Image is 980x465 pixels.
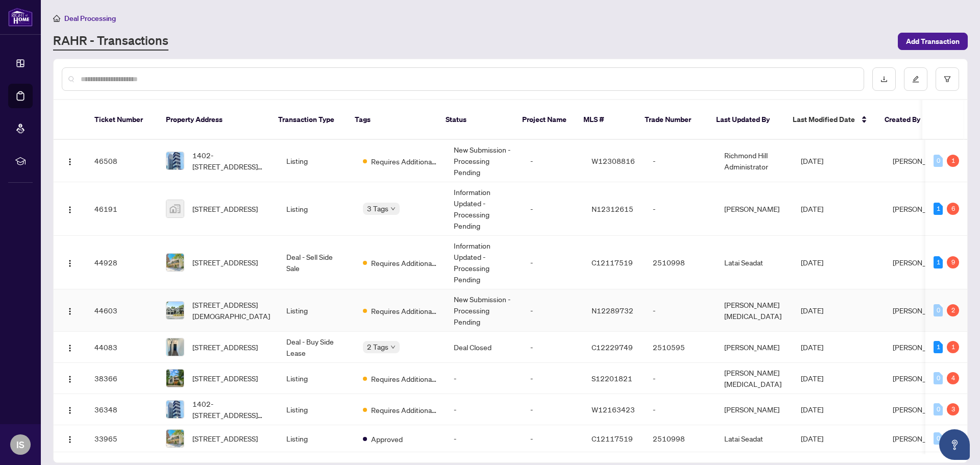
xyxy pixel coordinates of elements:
[936,67,959,91] button: filter
[592,306,633,315] span: N12289732
[947,203,959,215] div: 6
[86,332,158,363] td: 44083
[898,33,968,50] button: Add Transaction
[270,100,347,140] th: Transaction Type
[446,332,522,363] td: Deal Closed
[801,434,823,443] span: [DATE]
[192,150,270,172] span: 1402-[STREET_ADDRESS][PERSON_NAME]
[64,14,116,23] span: Deal Processing
[158,100,270,140] th: Property Address
[947,372,959,384] div: 4
[446,236,522,289] td: Information Updated - Processing Pending
[86,363,158,394] td: 38366
[522,425,583,452] td: -
[192,299,270,322] span: [STREET_ADDRESS][DEMOGRAPHIC_DATA]
[947,304,959,316] div: 2
[522,394,583,425] td: -
[716,140,793,182] td: Richmond Hill Administrator
[934,432,943,445] div: 0
[367,203,388,214] span: 3 Tags
[192,257,258,268] span: [STREET_ADDRESS]
[86,182,158,236] td: 46191
[62,201,78,217] button: Logo
[446,182,522,236] td: Information Updated - Processing Pending
[278,140,355,182] td: Listing
[645,289,716,332] td: -
[192,398,270,421] span: 1402-[STREET_ADDRESS][PERSON_NAME]
[708,100,785,140] th: Last Updated By
[278,289,355,332] td: Listing
[437,100,514,140] th: Status
[371,305,437,316] span: Requires Additional Docs
[66,206,74,214] img: Logo
[801,306,823,315] span: [DATE]
[66,259,74,267] img: Logo
[192,373,258,384] span: [STREET_ADDRESS]
[522,236,583,289] td: -
[716,236,793,289] td: Latai Seadat
[446,140,522,182] td: New Submission - Processing Pending
[912,76,919,83] span: edit
[278,363,355,394] td: Listing
[801,156,823,165] span: [DATE]
[62,153,78,169] button: Logo
[801,405,823,414] span: [DATE]
[446,289,522,332] td: New Submission - Processing Pending
[62,254,78,271] button: Logo
[645,140,716,182] td: -
[645,182,716,236] td: -
[446,425,522,452] td: -
[278,394,355,425] td: Listing
[645,394,716,425] td: -
[716,182,793,236] td: [PERSON_NAME]
[645,425,716,452] td: 2510998
[66,406,74,414] img: Logo
[716,425,793,452] td: Latai Seadat
[192,433,258,444] span: [STREET_ADDRESS]
[371,404,437,415] span: Requires Additional Docs
[166,338,184,356] img: thumbnail-img
[53,32,168,51] a: RAHR - Transactions
[645,236,716,289] td: 2510998
[522,363,583,394] td: -
[62,430,78,447] button: Logo
[893,156,948,165] span: [PERSON_NAME]
[278,182,355,236] td: Listing
[278,332,355,363] td: Deal - Buy Side Lease
[522,289,583,332] td: -
[166,430,184,447] img: thumbnail-img
[716,332,793,363] td: [PERSON_NAME]
[592,434,633,443] span: C12117519
[192,203,258,214] span: [STREET_ADDRESS]
[592,342,633,352] span: C12229749
[166,302,184,319] img: thumbnail-img
[166,401,184,418] img: thumbnail-img
[939,429,970,460] button: Open asap
[522,140,583,182] td: -
[801,204,823,213] span: [DATE]
[278,236,355,289] td: Deal - Sell Side Sale
[934,341,943,353] div: 1
[801,374,823,383] span: [DATE]
[16,437,24,452] span: IS
[716,363,793,394] td: [PERSON_NAME][MEDICAL_DATA]
[592,374,632,383] span: S12201821
[893,306,948,315] span: [PERSON_NAME]
[575,100,636,140] th: MLS #
[934,203,943,215] div: 1
[86,140,158,182] td: 46508
[592,258,633,267] span: C12117519
[893,204,948,213] span: [PERSON_NAME]
[785,100,876,140] th: Last Modified Date
[934,155,943,167] div: 0
[716,289,793,332] td: [PERSON_NAME][MEDICAL_DATA]
[86,236,158,289] td: 44928
[367,341,388,353] span: 2 Tags
[514,100,575,140] th: Project Name
[390,345,396,350] span: down
[371,156,437,167] span: Requires Additional Docs
[893,405,948,414] span: [PERSON_NAME]
[53,15,60,22] span: home
[86,425,158,452] td: 33965
[192,341,258,353] span: [STREET_ADDRESS]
